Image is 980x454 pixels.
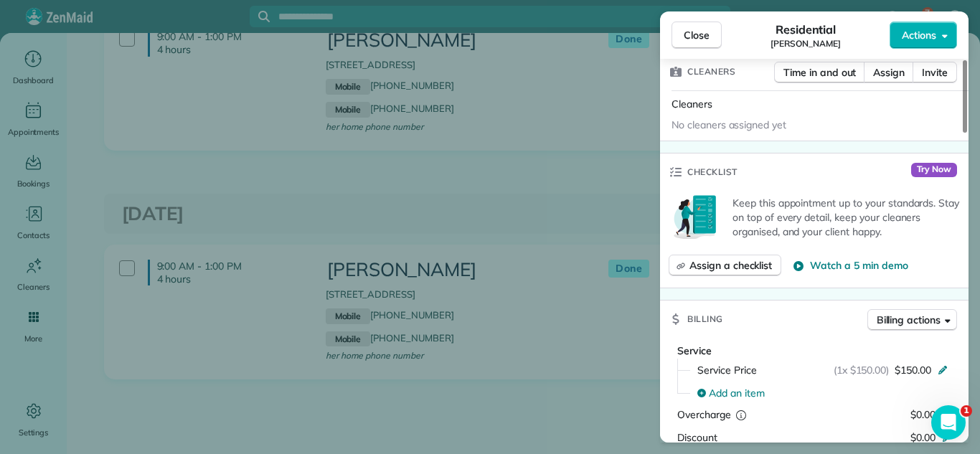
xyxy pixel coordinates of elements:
[689,258,772,273] span: Assign a checklist
[910,408,936,421] span: $0.00
[677,407,801,422] div: Overcharge
[669,255,781,276] button: Assign a checklist
[672,22,722,49] button: Close
[771,38,841,49] span: [PERSON_NAME]
[697,363,757,377] span: Service Price
[910,431,936,444] span: $0.00
[877,313,941,327] span: Billing actions
[931,405,966,440] iframe: Intercom live chat
[689,382,957,405] button: Add an item
[687,65,735,79] span: Cleaners
[961,405,972,417] span: 1
[922,65,948,80] span: Invite
[774,62,865,83] button: Time in and out
[911,163,957,177] span: Try Now
[689,359,957,382] button: Service Price(1x $150.00)$150.00
[810,258,908,273] span: Watch a 5 min demo
[895,363,931,377] span: $150.00
[873,65,905,80] span: Assign
[672,98,712,110] span: Cleaners
[684,28,710,42] span: Close
[864,62,914,83] button: Assign
[709,386,765,400] span: Add an item
[732,196,960,239] p: Keep this appointment up to your standards. Stay on top of every detail, keep your cleaners organ...
[677,344,712,357] span: Service
[687,312,723,326] span: Billing
[793,258,908,273] button: Watch a 5 min demo
[902,28,936,42] span: Actions
[834,363,890,377] span: (1x $150.00)
[776,21,837,38] span: Residential
[672,118,786,131] span: No cleaners assigned yet
[913,62,957,83] button: Invite
[687,165,738,179] span: Checklist
[783,65,856,80] span: Time in and out
[677,431,717,444] span: Discount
